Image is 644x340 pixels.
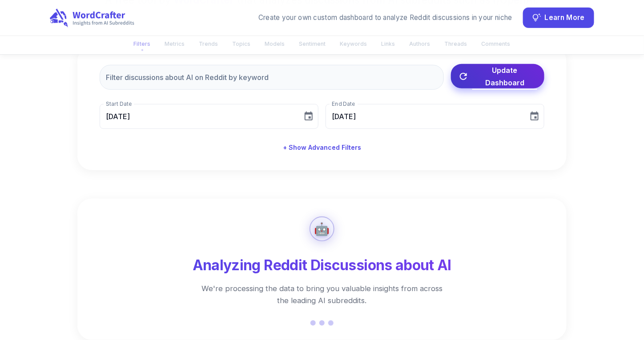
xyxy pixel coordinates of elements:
p: We're processing the data to bring you valuable insights from across the leading AI subreddits. [189,283,455,307]
button: + Show Advanced Filters [279,140,365,156]
label: Start Date [106,100,132,108]
button: Choose date, selected date is Aug 16, 2025 [526,108,543,125]
input: MM/DD/YYYY [326,104,522,129]
button: Choose date, selected date is Aug 4, 2025 [300,108,318,125]
div: Create your own custom dashboard to analyze Reddit discussions in your niche [258,13,512,23]
button: Learn More [523,8,594,28]
h4: Analyzing Reddit Discussions about AI [92,256,552,276]
label: End Date [332,100,355,108]
span: Learn More [545,12,585,24]
input: Filter discussions about AI on Reddit by keyword [100,65,444,90]
div: 🤖 [314,220,330,238]
span: Update Dashboard [472,64,537,89]
input: MM/DD/YYYY [100,104,296,129]
button: Update Dashboard [451,64,544,88]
